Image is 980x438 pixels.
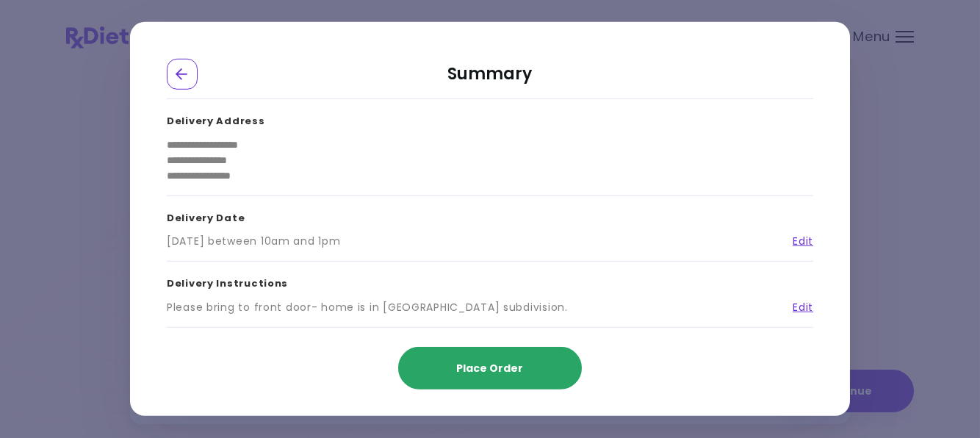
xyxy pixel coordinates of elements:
h3: Delivery Date [167,195,813,234]
div: [DATE] between 10am and 1pm [167,234,340,249]
div: Please bring to front door- home is in [GEOGRAPHIC_DATA] subdivision. [167,299,568,315]
h3: Summary [167,327,813,365]
button: Place Order [398,347,582,389]
h3: Delivery Instructions [167,262,813,300]
h2: Summary [167,59,813,99]
span: Place Order [457,361,524,376]
div: Go Back [167,59,198,90]
a: Edit [782,234,813,249]
a: Edit [782,299,813,315]
h3: Delivery Address [167,99,813,137]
